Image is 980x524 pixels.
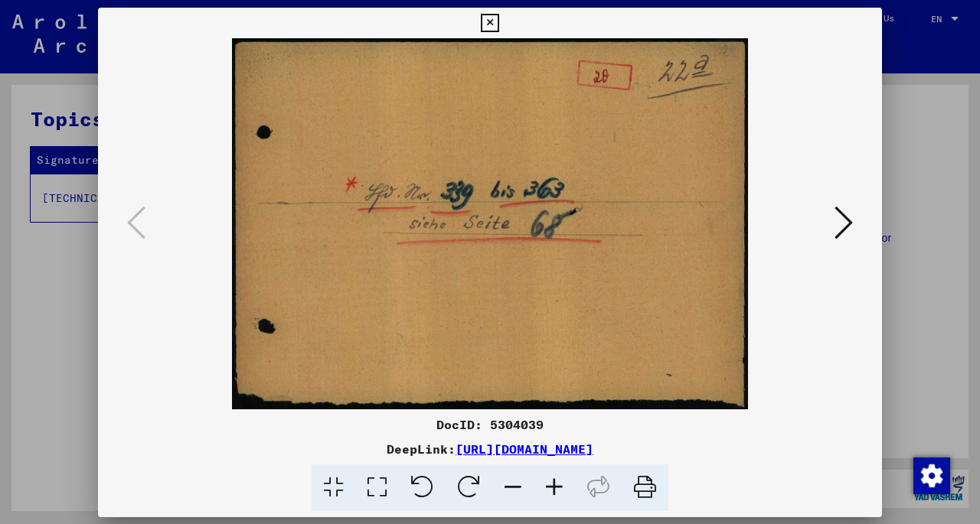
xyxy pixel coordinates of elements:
a: [URL][DOMAIN_NAME] [456,441,593,457]
div: DocID: 5304039 [98,415,882,434]
img: 001.jpg [150,38,830,409]
img: Change consent [913,457,950,494]
div: Change consent [913,457,949,493]
div: DeepLink: [98,440,882,458]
